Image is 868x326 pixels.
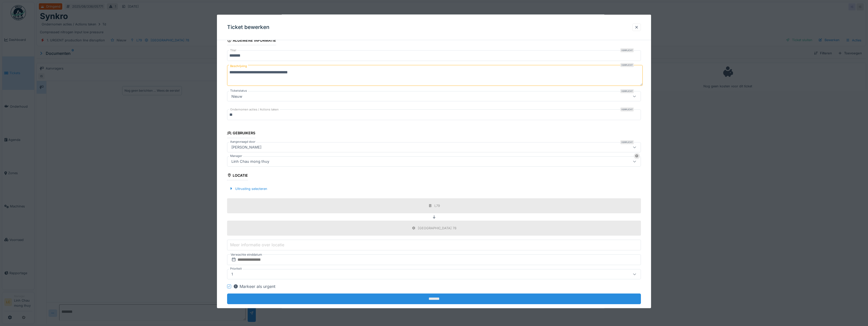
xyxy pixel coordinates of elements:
div: Verplicht [620,48,634,52]
div: Locatie [227,171,248,180]
div: Uitrusting selecteren [227,185,269,192]
label: Titel [229,48,237,53]
div: [GEOGRAPHIC_DATA] 78 [418,226,456,231]
div: Markeer als urgent [233,283,275,289]
label: Beschrijving [229,63,248,69]
label: Manager [229,154,243,158]
div: Verplicht [620,63,634,67]
label: Meer informatie over locatie [229,242,285,248]
label: Aangevraagd door [229,139,256,144]
label: Verwachte einddatum [230,252,263,257]
div: [PERSON_NAME] [229,144,263,150]
div: Algemene informatie [227,37,276,45]
div: Verplicht [620,107,634,111]
h3: Ticket bewerken [227,24,270,30]
div: 1 [229,271,235,277]
div: L79 [434,203,440,208]
label: Ondernomen acties / Actions taken [229,107,280,112]
label: Ticketstatus [229,89,248,93]
label: Prioriteit [229,267,243,271]
div: Verplicht [620,140,634,144]
div: Linh Chau mong thuy [229,158,271,164]
div: Verplicht [620,89,634,93]
div: Gebruikers [227,129,255,138]
div: Nieuw [229,93,244,99]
